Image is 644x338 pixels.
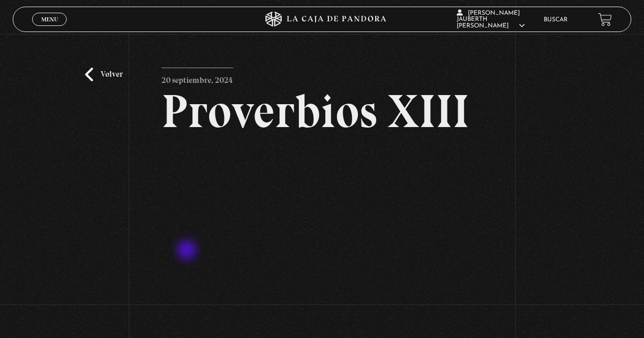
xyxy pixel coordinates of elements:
iframe: Dailymotion video player – Proverbios XIII (67) [161,150,483,330]
span: [PERSON_NAME] Jauberth [PERSON_NAME] [457,10,525,29]
span: Cerrar [38,25,62,32]
p: 20 septiembre, 2024 [161,68,233,88]
a: Volver [85,68,123,81]
h2: Proverbios XIII [161,88,483,135]
span: Menu [41,16,58,22]
a: View your shopping cart [598,13,612,26]
a: Buscar [544,17,568,23]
